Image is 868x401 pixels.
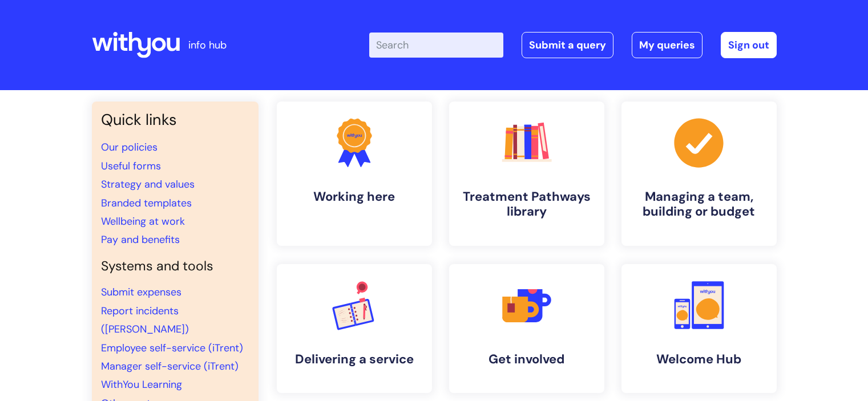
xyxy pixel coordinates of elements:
[621,102,777,246] a: Managing a team, building or budget
[277,102,432,246] a: Working here
[632,32,703,58] a: My queries
[101,140,158,154] a: Our policies
[188,36,227,54] p: info hub
[101,159,161,173] a: Useful forms
[631,189,768,220] h4: Managing a team, building or budget
[631,352,768,367] h4: Welcome Hub
[101,177,195,191] a: Strategy and values
[286,352,423,367] h4: Delivering a service
[721,32,777,58] a: Sign out
[101,378,182,391] a: WithYou Learning
[277,264,432,393] a: Delivering a service
[522,32,613,58] a: Submit a query
[286,189,423,204] h4: Working here
[101,304,189,336] a: Report incidents ([PERSON_NAME])
[101,214,185,228] a: Wellbeing at work
[101,111,249,129] h3: Quick links
[449,264,604,393] a: Get involved
[449,102,604,246] a: Treatment Pathways library
[458,352,595,367] h4: Get involved
[369,33,503,58] input: Search
[101,285,181,299] a: Submit expenses
[458,189,595,220] h4: Treatment Pathways library
[369,32,777,58] div: | -
[101,341,243,355] a: Employee self-service (iTrent)
[621,264,777,393] a: Welcome Hub
[101,359,239,373] a: Manager self-service (iTrent)
[101,233,180,246] a: Pay and benefits
[101,258,249,274] h4: Systems and tools
[101,196,192,210] a: Branded templates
